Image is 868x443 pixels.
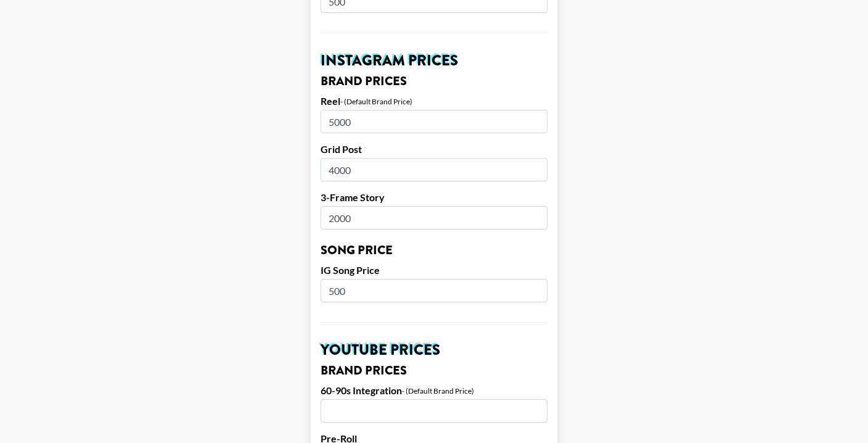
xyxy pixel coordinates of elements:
[321,342,547,357] h2: YouTube Prices
[321,191,547,204] label: 3-Frame Story
[321,75,547,88] h3: Brand Prices
[321,264,547,276] label: IG Song Price
[321,95,340,107] label: Reel
[402,386,474,395] div: - (Default Brand Price)
[321,53,547,68] h2: Instagram Prices
[321,143,547,155] label: Grid Post
[321,365,547,377] h3: Brand Prices
[340,97,412,106] div: - (Default Brand Price)
[321,384,402,397] label: 60-90s Integration
[321,244,547,257] h3: Song Price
